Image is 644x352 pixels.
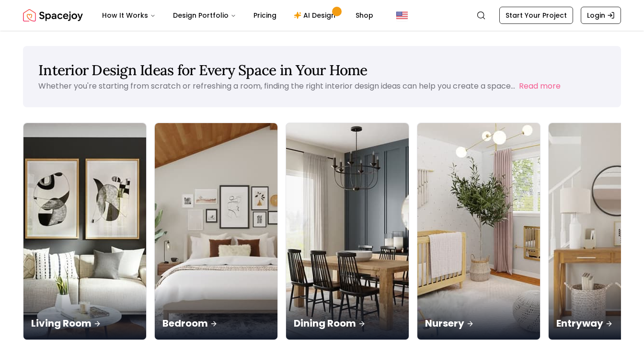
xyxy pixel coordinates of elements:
p: Whether you're starting from scratch or refreshing a room, finding the right interior design idea... [38,80,515,91]
a: Login [581,7,621,24]
button: Design Portfolio [165,6,244,25]
a: NurseryNursery [417,123,540,340]
a: AI Design [286,6,346,25]
a: Start Your Project [499,7,573,24]
a: Living RoomLiving Room [23,123,147,340]
p: Nursery [425,317,532,330]
a: BedroomBedroom [154,123,278,340]
button: How It Works [94,6,163,25]
p: Dining Room [294,317,401,330]
img: Spacejoy Logo [23,6,83,25]
img: Bedroom [155,123,277,340]
a: Spacejoy [23,6,83,25]
a: Shop [348,6,381,25]
img: Nursery [417,123,540,340]
img: Living Room [23,123,146,340]
a: Pricing [246,6,284,25]
p: Living Room [31,317,138,330]
nav: Main [94,6,381,25]
h1: Interior Design Ideas for Every Space in Your Home [38,61,606,79]
img: United States [396,10,408,21]
p: Bedroom [162,317,270,330]
a: Dining RoomDining Room [286,123,409,340]
button: Read more [519,80,561,92]
img: Dining Room [286,123,409,340]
